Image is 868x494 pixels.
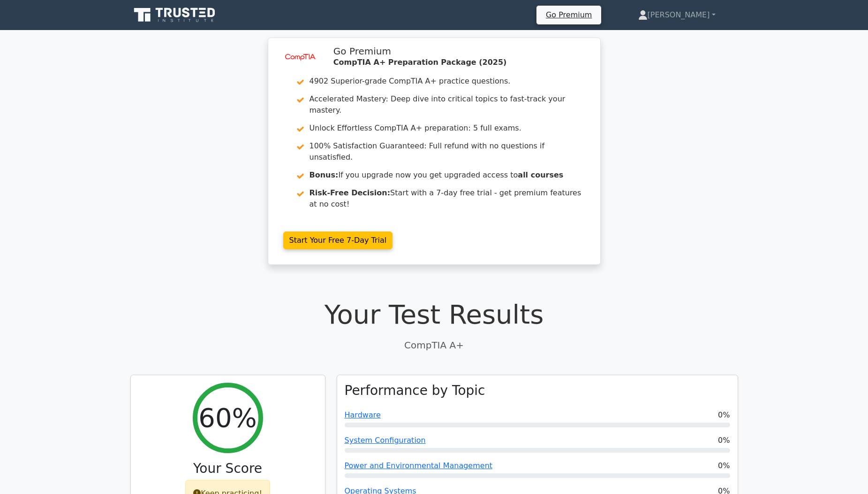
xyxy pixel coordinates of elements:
h3: Your Score [138,461,317,477]
a: Go Premium [540,8,597,21]
a: [PERSON_NAME] [616,6,738,24]
a: System Configuration [345,436,426,445]
span: 0% [718,409,730,421]
p: CompTIA A+ [130,338,738,352]
a: Hardware [345,410,381,419]
a: Start Your Free 7-Day Trial [283,232,393,249]
span: 0% [718,435,730,446]
h1: Your Test Results [130,299,738,330]
a: Power and Environmental Management [345,461,493,470]
span: 0% [718,460,730,471]
h2: 60% [198,402,257,433]
h3: Performance by Topic [345,383,485,399]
